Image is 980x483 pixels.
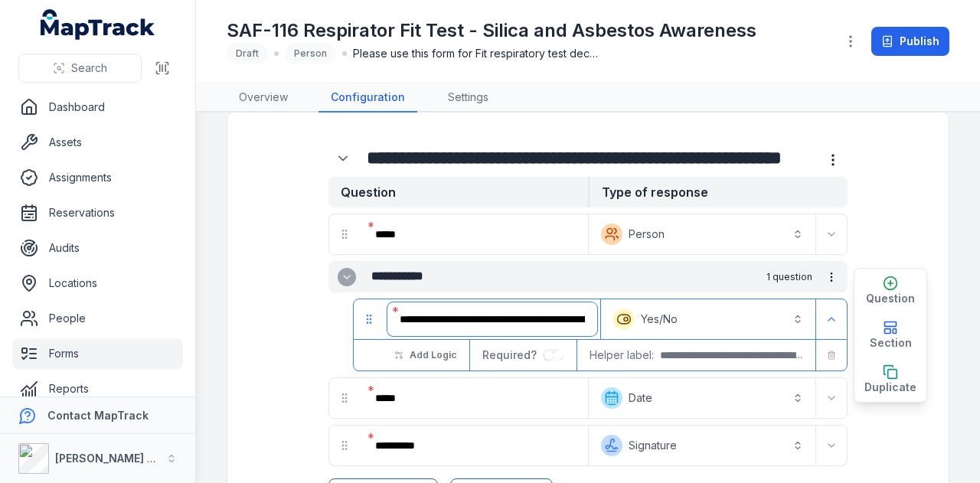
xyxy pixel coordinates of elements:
[854,357,926,402] button: Duplicate
[12,197,183,228] a: Reservations
[41,9,155,40] a: MapTrack
[592,429,812,462] button: Signature
[819,222,844,246] button: Expand
[870,335,912,351] span: Section
[819,307,844,331] button: Expand
[329,430,360,461] div: drag
[12,303,183,334] a: People
[592,381,812,415] button: Date
[818,145,848,175] button: more-detail
[227,18,756,43] h1: SAF-116 Respirator Fit Test - Silica and Asbestos Awareness
[436,83,501,113] a: Settings
[482,348,543,361] span: Required?
[592,217,812,251] button: Person
[604,302,812,336] button: Yes/No
[588,177,848,207] strong: Type of response
[866,291,915,306] span: Question
[227,43,268,64] div: Draft
[363,217,585,251] div: :r2ka:-form-item-label
[354,304,384,335] div: drag
[363,313,375,325] svg: drag
[543,349,564,361] input: :r2mm:-form-item-label
[363,381,585,415] div: :r2l0:-form-item-label
[12,127,183,158] a: Assets
[55,452,181,465] strong: [PERSON_NAME] Group
[410,349,456,361] span: Add Logic
[338,392,351,404] svg: drag
[353,46,598,61] span: Please use this form for Fit respiratory test declaration
[384,342,466,368] button: Add Logic
[766,271,812,283] span: 1 question
[18,54,142,83] button: Search
[227,83,300,113] a: Overview
[12,268,183,299] a: Locations
[819,433,844,458] button: Expand
[329,383,360,413] div: drag
[819,386,844,410] button: Expand
[328,144,361,173] div: :r2k2:-form-item-label
[12,233,183,263] a: Audits
[318,83,417,113] a: Configuration
[590,348,654,363] span: Helper label:
[12,162,183,193] a: Assignments
[329,219,360,250] div: drag
[12,92,183,122] a: Dashboard
[854,269,926,313] button: Question
[12,338,183,369] a: Forms
[47,409,149,422] strong: Contact MapTrack
[338,268,356,286] button: Expand
[864,380,916,395] span: Duplicate
[12,374,183,404] a: Reports
[328,144,358,173] button: Expand
[338,439,351,452] svg: drag
[818,264,844,290] button: more-detail
[363,429,585,462] div: :r2l6:-form-item-label
[71,60,107,76] span: Search
[854,313,926,357] button: Section
[387,302,597,336] div: :r2kk:-form-item-label
[871,27,949,56] button: Publish
[285,43,336,64] div: Person
[338,228,351,240] svg: drag
[328,177,588,207] strong: Question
